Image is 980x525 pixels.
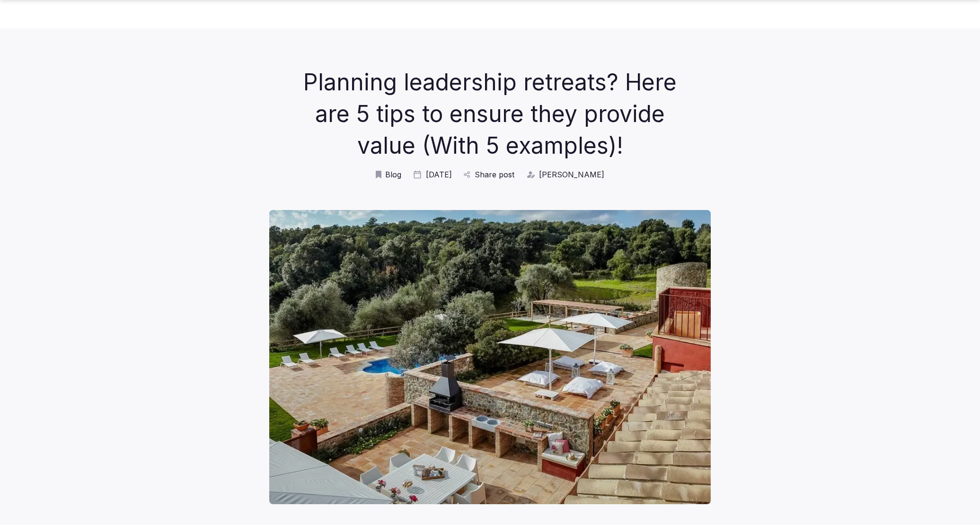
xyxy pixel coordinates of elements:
[475,169,514,180] span: Share post
[297,66,683,162] h1: Planning leadership retreats? Here are 5 tips to ensure they provide value (With 5 examples)!
[539,169,604,180] span: [PERSON_NAME]
[526,169,604,180] a: [PERSON_NAME]
[385,169,401,180] span: Blog
[376,169,401,180] a: Blog
[269,210,711,504] img: Planning leadership retreats? Here are 5 tips to ensure they provide value (With 5 examples)!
